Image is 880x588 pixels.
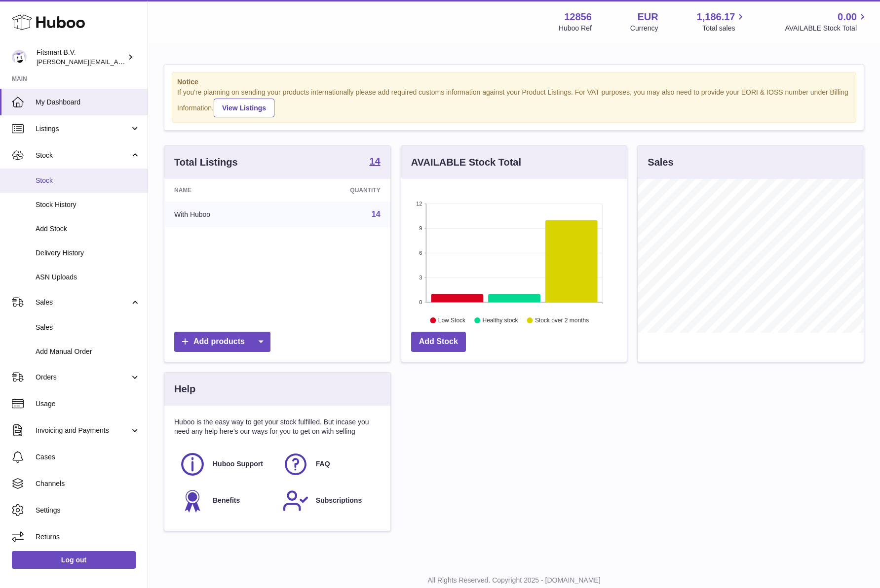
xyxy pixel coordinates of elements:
span: Invoicing and Payments [36,426,130,435]
h3: Total Listings [174,156,238,169]
span: 0.00 [838,10,857,24]
a: Log out [12,551,136,569]
div: If you're planning on sending your products internationally please add required customs informati... [177,88,851,117]
a: 1,186.17 Total sales [697,10,747,33]
text: Low Stock [438,317,466,324]
div: Huboo Ref [559,24,592,33]
a: Add Stock [411,332,466,352]
span: Sales [36,298,130,307]
a: Add products [174,332,270,352]
strong: 14 [369,156,380,166]
text: 6 [419,250,422,256]
span: Subscriptions [316,496,362,505]
span: Settings [36,506,140,515]
p: All Rights Reserved. Copyright 2025 - [DOMAIN_NAME] [156,576,872,585]
text: Healthy stock [482,317,518,324]
span: Sales [36,323,140,332]
a: Subscriptions [282,487,376,514]
strong: Notice [177,77,851,87]
span: Huboo Support [213,459,263,469]
a: Benefits [179,487,272,514]
div: Currency [630,24,658,33]
span: Cases [36,452,140,462]
span: Benefits [213,496,240,505]
span: Orders [36,373,130,382]
span: Delivery History [36,248,140,258]
a: Huboo Support [179,451,272,478]
img: jonathan@leaderoo.com [12,50,27,65]
span: My Dashboard [36,98,140,107]
text: 12 [416,201,422,207]
span: AVAILABLE Stock Total [785,24,868,33]
text: Stock over 2 months [535,317,589,324]
span: Usage [36,399,140,409]
a: FAQ [282,451,376,478]
text: 9 [419,225,422,231]
p: Huboo is the easy way to get your stock fulfilled. But incase you need any help here's our ways f... [174,417,381,436]
text: 0 [419,299,422,305]
span: Channels [36,479,140,488]
span: Add Stock [36,224,140,234]
a: View Listings [214,99,274,117]
span: Listings [36,124,130,134]
span: Stock [36,151,130,160]
h3: AVAILABLE Stock Total [411,156,521,169]
th: Name [164,179,283,202]
span: Stock [36,176,140,185]
div: Fitsmart B.V. [37,48,125,67]
strong: 12856 [564,10,592,24]
span: Returns [36,532,140,542]
span: ASN Uploads [36,273,140,282]
span: Total sales [702,24,746,33]
a: 14 [369,156,380,168]
span: FAQ [316,459,330,469]
a: 0.00 AVAILABLE Stock Total [785,10,868,33]
a: 14 [372,210,381,218]
strong: EUR [637,10,658,24]
td: With Huboo [164,202,283,227]
span: Stock History [36,200,140,209]
h3: Sales [648,156,673,169]
th: Quantity [283,179,390,202]
text: 3 [419,275,422,280]
span: 1,186.17 [697,10,735,24]
span: Add Manual Order [36,347,140,356]
h3: Help [174,382,195,396]
span: [PERSON_NAME][EMAIL_ADDRESS][DOMAIN_NAME] [37,58,198,66]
